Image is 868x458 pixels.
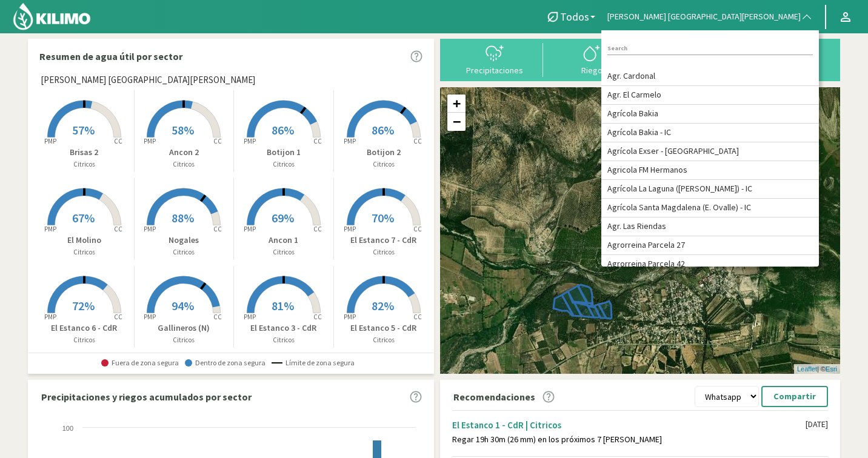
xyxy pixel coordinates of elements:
p: Citricos [135,247,234,257]
span: 81% [272,298,294,313]
span: 82% [372,298,394,313]
li: Agr. Cardonal [601,67,819,86]
li: Agrícola Santa Magdalena (E. Ovalle) - IC [601,199,819,217]
button: [PERSON_NAME] [GEOGRAPHIC_DATA][PERSON_NAME] [601,4,819,30]
span: Límite de zona segura [272,359,355,367]
text: 100 [62,425,73,432]
span: Todos [560,10,589,23]
div: El Estanco 1 - CdR | Citricos [452,419,806,431]
tspan: PMP [344,313,356,321]
li: Agricola FM Hermanos [601,161,819,180]
p: Botijon 1 [234,146,333,159]
li: Agrorreina Parcela 27 [601,236,819,255]
tspan: CC [214,225,222,233]
li: Agr. El Carmelo [601,86,819,105]
span: 69% [272,210,294,225]
p: Compartir [773,390,816,403]
li: Agrorreina Parcela 42 [601,255,819,274]
p: El Estanco 7 - CdR [334,234,434,247]
tspan: PMP [344,225,356,233]
p: Citricos [234,335,333,345]
tspan: CC [413,137,422,145]
span: 67% [72,210,95,225]
p: Citricos [135,335,234,345]
p: Ancon 2 [135,146,234,159]
tspan: PMP [244,137,256,145]
span: 86% [372,122,394,138]
a: Zoom in [447,95,466,113]
p: Ancon 1 [234,234,333,247]
p: Citricos [234,247,333,257]
button: Precipitaciones [446,43,543,75]
p: El Estanco 5 - CdR [334,322,434,334]
tspan: CC [214,137,222,145]
tspan: CC [413,313,422,321]
tspan: PMP [244,225,256,233]
p: El Estanco 3 - CdR [234,322,333,334]
tspan: PMP [344,137,356,145]
a: Leaflet [797,365,817,373]
span: 72% [72,298,95,313]
span: 94% [172,298,194,313]
p: Botijon 2 [334,146,434,159]
tspan: PMP [44,313,56,321]
tspan: CC [214,313,222,321]
tspan: PMP [144,313,156,321]
p: Brisas 2 [35,146,134,159]
p: Citricos [334,335,434,345]
button: Riego [543,43,640,75]
a: Esri [826,365,837,373]
tspan: CC [114,225,122,233]
div: Riego [547,66,636,75]
tspan: CC [313,137,322,145]
tspan: CC [313,313,322,321]
p: Nogales [135,234,234,247]
li: Agrícola Bakia - IC [601,124,819,142]
p: Citricos [334,159,434,170]
li: Agrícola Exser - [GEOGRAPHIC_DATA] [601,142,819,161]
span: Dentro de zona segura [185,359,265,367]
div: | © [794,364,840,374]
button: Compartir [761,386,828,407]
span: 86% [272,122,294,138]
li: Agrícola La Laguna ([PERSON_NAME]) - IC [601,180,819,199]
img: Kilimo [12,2,92,31]
p: Gallineros (N) [135,322,234,334]
p: Precipitaciones y riegos acumulados por sector [41,390,252,404]
p: Citricos [334,247,434,257]
a: Zoom out [447,113,466,131]
tspan: PMP [244,313,256,321]
span: 70% [372,210,394,225]
div: [DATE] [806,419,828,430]
div: Regar 19h 30m (26 mm) en los próximos 7 [PERSON_NAME] [452,434,806,445]
p: Citricos [35,247,134,257]
tspan: PMP [144,137,156,145]
span: 57% [72,122,95,138]
p: Citricos [135,159,234,170]
tspan: CC [114,137,122,145]
p: Resumen de agua útil por sector [39,49,182,64]
tspan: CC [313,225,322,233]
p: Recomendaciones [453,390,535,404]
p: El Estanco 6 - CdR [35,322,134,334]
p: Citricos [35,159,134,170]
p: Citricos [35,335,134,345]
tspan: CC [413,225,422,233]
span: [PERSON_NAME] [GEOGRAPHIC_DATA][PERSON_NAME] [41,73,255,87]
p: El Molino [35,234,134,247]
span: Fuera de zona segura [101,359,179,367]
div: Precipitaciones [450,66,539,75]
li: Agr. Las Riendas [601,217,819,236]
tspan: PMP [44,225,56,233]
p: Citricos [234,159,333,170]
span: [PERSON_NAME] [GEOGRAPHIC_DATA][PERSON_NAME] [607,11,801,23]
span: 58% [172,122,194,138]
li: Agrícola Bakia [601,105,819,124]
tspan: PMP [44,137,56,145]
tspan: CC [114,313,122,321]
span: 88% [172,210,194,225]
tspan: PMP [144,225,156,233]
